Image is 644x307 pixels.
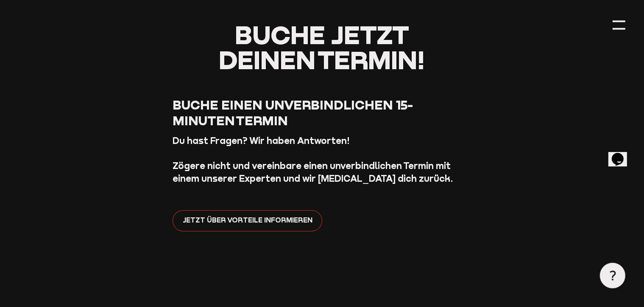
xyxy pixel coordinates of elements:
span: Jetzt über Vorteile informieren [183,215,312,226]
iframe: chat widget [608,141,636,166]
span: Buche einen unverbindlichen 15-Minuten Termin [173,97,413,128]
span: Buche jetzt deinen Termin! [219,19,425,75]
strong: Du hast Fragen? Wir haben Antworten! [173,135,350,146]
strong: Zögere nicht und vereinbare einen unverbindlichen Termin mit einem unserer Experten und wir [MEDI... [173,160,453,184]
a: Jetzt über Vorteile informieren [173,210,322,231]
